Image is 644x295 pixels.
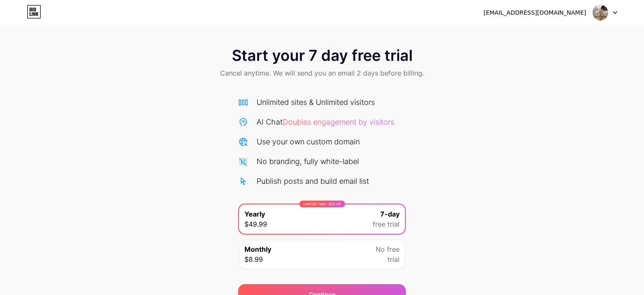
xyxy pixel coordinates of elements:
[257,116,394,128] div: AI Chat
[380,209,400,219] span: 7-day
[232,47,413,64] span: Start your 7 day free trial
[373,219,400,229] span: free trial
[220,68,424,78] span: Cancel anytime. We will send you an email 2 days before billing.
[244,219,267,229] span: $49.99
[257,156,359,167] div: No branding, fully white-label
[257,97,375,108] div: Unlimited sites & Unlimited visitors
[483,8,586,17] div: [EMAIL_ADDRESS][DOMAIN_NAME]
[387,254,400,264] span: trial
[592,5,608,21] img: Eleni Rossi
[283,117,394,126] span: Doubles engagement by visitors
[257,175,369,187] div: Publish posts and build email list
[244,244,271,254] span: Monthly
[299,201,345,207] div: LIMITED TIME : 50% off
[257,136,360,147] div: Use your own custom domain
[244,209,265,219] span: Yearly
[244,254,263,264] span: $8.99
[376,244,400,254] span: No free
